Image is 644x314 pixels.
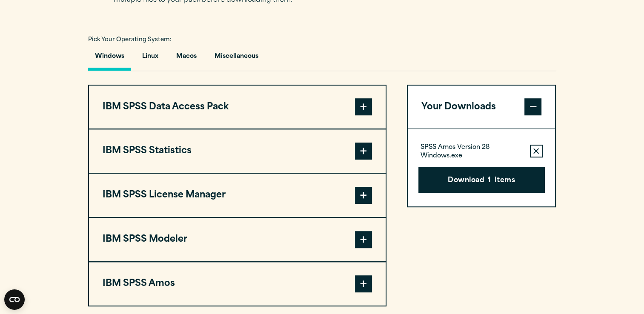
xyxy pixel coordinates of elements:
[408,86,555,129] button: Your Downloads
[89,174,386,217] button: IBM SPSS License Manager
[89,129,386,173] button: IBM SPSS Statistics
[418,167,545,193] button: Download1Items
[169,46,203,71] button: Macos
[135,46,165,71] button: Linux
[488,175,491,186] span: 1
[88,46,131,71] button: Windows
[89,86,386,129] button: IBM SPSS Data Access Pack
[421,143,523,160] p: SPSS Amos Version 28 Windows.exe
[208,46,265,71] button: Miscellaneous
[4,289,25,310] button: Open CMP widget
[88,37,172,43] span: Pick Your Operating System:
[89,262,386,305] button: IBM SPSS Amos
[408,128,555,206] div: Your Downloads
[89,218,386,261] button: IBM SPSS Modeler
